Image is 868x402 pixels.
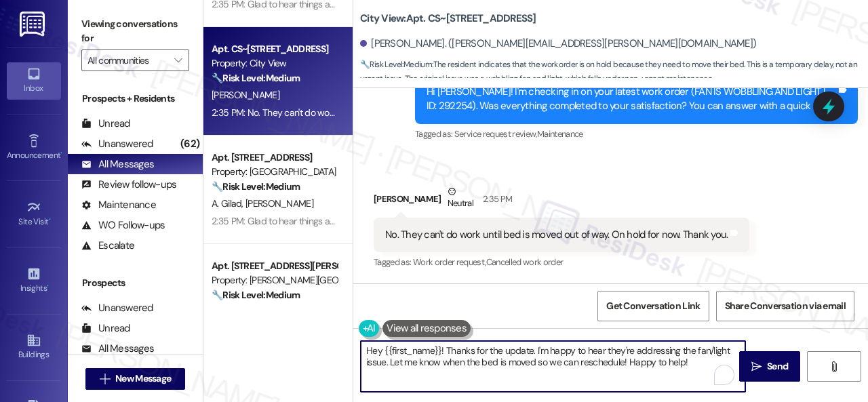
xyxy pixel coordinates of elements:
[212,89,279,101] span: [PERSON_NAME]
[87,49,167,71] input: All communities
[597,291,709,321] button: Get Conversation Link
[212,56,337,71] div: Property: City View
[413,256,486,268] span: Work order request ,
[385,228,728,242] div: No. They can't do work until bed is moved out of way. On hold for now. Thank you.
[360,58,868,87] span: : The resident indicates that the work order is on hold because they need to move their bed. This...
[100,374,110,384] i: 
[716,291,854,321] button: Share Conversation via email
[751,361,762,372] i: 
[479,192,512,206] div: 2:35 PM
[212,273,337,287] div: Property: [PERSON_NAME][GEOGRAPHIC_DATA]
[360,12,536,26] b: City View: Apt. CS~[STREET_ADDRESS]
[47,281,49,291] span: •
[81,301,153,315] div: Unanswered
[81,137,153,151] div: Unanswered
[7,196,61,233] a: Site Visit •
[49,215,51,224] span: •
[427,85,836,114] div: Hi [PERSON_NAME]! I'm checking in on your latest work order (FAN IS WOBBLING AND LIGHT I..., ID: ...
[81,14,189,49] label: Viewing conversations for
[360,37,756,51] div: [PERSON_NAME]. ([PERSON_NAME][EMAIL_ADDRESS][PERSON_NAME][DOMAIN_NAME])
[81,239,134,253] div: Escalate
[68,92,203,106] div: Prospects + Residents
[725,299,846,313] span: Share Conversation via email
[212,259,337,273] div: Apt. [STREET_ADDRESS][PERSON_NAME]
[212,197,245,209] span: A. Gilad
[445,184,476,213] div: Neutral
[212,150,337,165] div: Apt. [STREET_ADDRESS]
[60,148,62,158] span: •
[374,252,749,272] div: Tagged as:
[212,72,300,84] strong: 🔧 Risk Level: Medium
[177,134,203,155] div: (62)
[81,117,130,131] div: Unread
[360,59,432,70] strong: 🔧 Risk Level: Medium
[7,262,61,299] a: Insights •
[374,184,749,218] div: [PERSON_NAME]
[212,106,568,119] div: 2:35 PM: No. They can't do work until bed is moved out of way. On hold for now. Thank you.
[68,276,203,290] div: Prospects
[454,128,537,140] span: Service request review ,
[212,42,337,56] div: Apt. CS~[STREET_ADDRESS]
[81,321,130,336] div: Unread
[85,368,186,390] button: New Message
[739,351,800,382] button: Send
[81,198,156,212] div: Maintenance
[415,124,858,144] div: Tagged as:
[7,329,61,365] a: Buildings
[361,341,745,392] textarea: To enrich screen reader interactions, please activate Accessibility in Grammarly extension settings
[81,178,176,192] div: Review follow-ups
[115,371,171,386] span: New Message
[212,289,300,301] strong: 🔧 Risk Level: Medium
[7,62,61,99] a: Inbox
[20,12,47,37] img: ResiDesk Logo
[174,55,182,66] i: 
[81,218,165,233] div: WO Follow-ups
[212,165,337,179] div: Property: [GEOGRAPHIC_DATA]
[81,157,154,172] div: All Messages
[829,361,839,372] i: 
[767,359,788,374] span: Send
[212,180,300,193] strong: 🔧 Risk Level: Medium
[486,256,564,268] span: Cancelled work order
[537,128,583,140] span: Maintenance
[81,342,154,356] div: All Messages
[606,299,700,313] span: Get Conversation Link
[245,197,313,209] span: [PERSON_NAME]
